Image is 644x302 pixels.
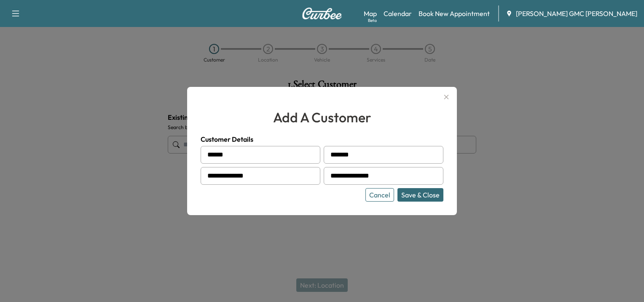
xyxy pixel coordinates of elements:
[201,107,443,127] h2: add a customer
[516,8,637,19] span: [PERSON_NAME] GMC [PERSON_NAME]
[201,134,443,144] h4: Customer Details
[365,188,394,202] button: Cancel
[384,8,412,19] a: Calendar
[419,8,490,19] a: Book New Appointment
[364,8,377,19] a: MapBeta
[368,17,377,24] div: Beta
[302,8,342,19] img: Curbee Logo
[397,188,443,202] button: Save & Close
